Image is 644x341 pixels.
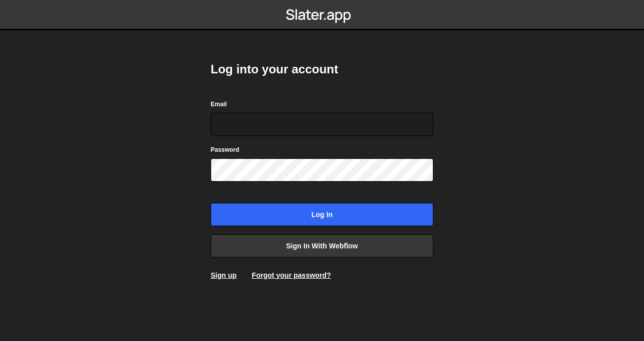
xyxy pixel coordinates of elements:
h2: Log into your account [211,61,433,77]
label: Password [211,145,239,155]
a: Sign up [211,271,236,279]
a: Sign in with Webflow [211,234,433,258]
a: Forgot your password? [252,271,331,279]
input: Log in [211,203,433,226]
label: Email [211,99,227,109]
